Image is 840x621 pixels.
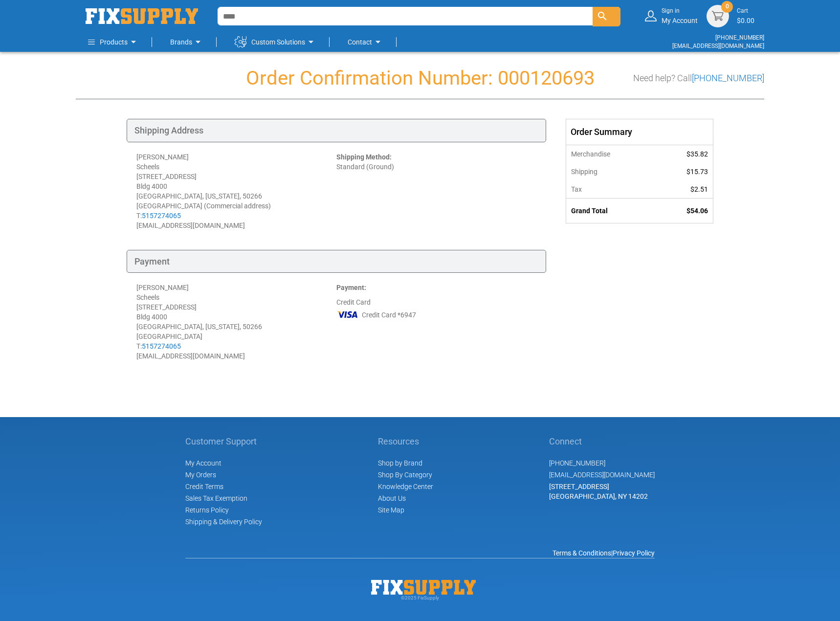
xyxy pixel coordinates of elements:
div: Shipping Address [127,119,546,142]
div: Credit Card [336,283,536,361]
strong: Grand Total [571,207,608,215]
span: 0 [726,2,729,11]
div: Standard (Ground) [336,152,536,230]
a: 5157274065 [142,342,181,350]
a: Custom Solutions [235,32,317,52]
a: Terms & Conditions [553,549,611,557]
span: $35.82 [686,150,708,158]
a: About Us [378,494,406,502]
a: Returns Policy [185,506,229,514]
div: [PERSON_NAME] Scheels [STREET_ADDRESS] Bldg 4000 [GEOGRAPHIC_DATA], [US_STATE], 50266 [GEOGRAPHIC... [136,152,336,230]
a: Shop By Category [378,471,432,479]
span: $54.06 [686,207,708,215]
a: [PHONE_NUMBER] [715,34,764,41]
strong: Payment: [336,284,366,291]
span: My Orders [185,471,216,479]
span: Credit Card *6947 [362,310,416,320]
a: Brands [170,32,204,52]
h3: Need help? Call [633,73,764,83]
span: $15.73 [686,168,708,176]
a: [EMAIL_ADDRESS][DOMAIN_NAME] [672,43,764,49]
a: Shipping & Delivery Policy [185,518,262,526]
div: Payment [127,250,546,273]
a: Contact [348,32,384,52]
span: Credit Terms [185,483,223,490]
th: Merchandise [566,145,656,163]
strong: Shipping Method: [336,153,392,161]
img: Fix Industrial Supply [86,8,198,24]
a: Site Map [378,506,404,514]
a: Knowledge Center [378,483,433,490]
div: Order Summary [566,119,713,145]
div: [PERSON_NAME] Scheels [STREET_ADDRESS] Bldg 4000 [GEOGRAPHIC_DATA], [US_STATE], 50266 [GEOGRAPHIC... [136,283,336,361]
img: VI [336,307,359,322]
a: [PHONE_NUMBER] [549,459,605,467]
th: Shipping [566,163,656,180]
span: © 2025 FixSupply [401,595,439,600]
a: Privacy Policy [613,549,655,557]
a: Shop by Brand [378,459,422,467]
span: My Account [185,459,221,467]
a: 5157274065 [142,212,181,220]
a: store logo [86,8,198,24]
th: Tax [566,180,656,199]
span: $0.00 [737,17,754,24]
small: Cart [737,7,754,15]
div: | [185,548,655,558]
h5: Connect [549,437,655,446]
a: Products [88,32,139,52]
h5: Resources [378,437,433,446]
div: My Account [662,7,698,25]
small: Sign in [662,7,698,15]
a: [PHONE_NUMBER] [692,73,764,83]
h5: Customer Support [185,437,262,446]
span: [STREET_ADDRESS] [GEOGRAPHIC_DATA], NY 14202 [549,483,648,500]
span: Sales Tax Exemption [185,494,247,502]
img: Fix Industrial Supply [371,580,476,595]
span: $2.51 [690,185,708,193]
h1: Order Confirmation Number: 000120693 [76,67,764,89]
a: [EMAIL_ADDRESS][DOMAIN_NAME] [549,471,655,479]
